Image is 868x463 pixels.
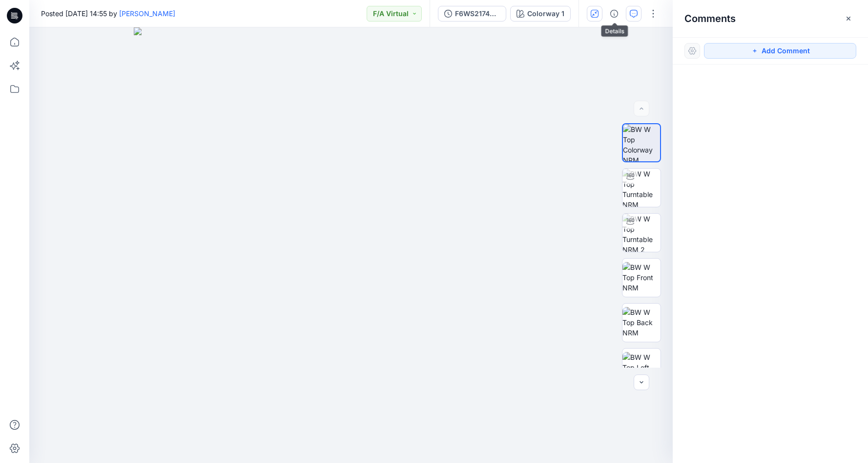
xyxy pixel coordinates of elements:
[622,352,661,383] img: BW W Top Left NRM
[438,6,506,22] button: F6WS217456_SW26W5186_F26_GLACT_VFA
[623,124,660,161] img: BW W Top Colorway NRM
[134,27,569,463] img: eyJhbGciOiJIUzI1NiIsImtpZCI6IjAiLCJzbHQiOiJzZXMiLCJ0eXAiOiJKV1QifQ.eyJkYXRhIjp7InR5cGUiOiJzdG9yYW...
[622,169,661,207] img: BW W Top Turntable NRM
[119,9,175,18] a: [PERSON_NAME]
[684,13,736,24] h2: Comments
[510,6,571,22] button: Colorway 1
[606,6,622,22] button: Details
[455,8,500,19] div: F6WS217456_SW26W5186_F26_GLACT_VFA
[527,8,564,19] div: Colorway 1
[704,43,856,59] button: Add Comment
[41,8,175,19] span: Posted [DATE] 14:55 by
[622,307,661,338] img: BW W Top Back NRM
[622,262,661,293] img: BW W Top Front NRM
[622,214,661,252] img: BW W Top Turntable NRM 2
